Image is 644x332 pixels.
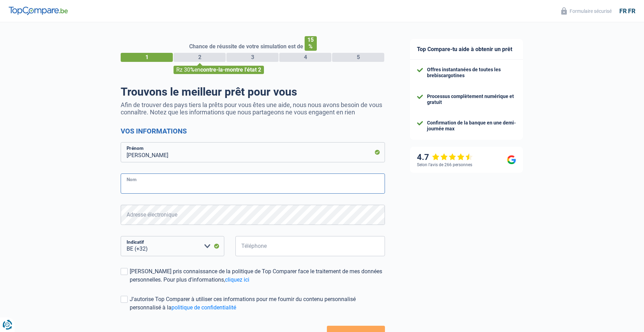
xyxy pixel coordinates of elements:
[235,236,385,256] input: 401020304
[305,36,317,51] span: 15 %
[200,66,261,73] span: contre-la-montre l'état 2
[121,101,385,116] p: Afin de trouver des pays tiers la prêts pour vous êtes une aide, nous nous avons besoin de vous c...
[427,67,516,79] div: Offres instantanées de toutes les brebiscargotines
[189,43,303,50] span: Chance de réussite de votre simulation est de
[332,53,384,62] div: 5
[9,7,68,15] img: Top Comparer le logo
[174,66,264,74] div: Rz 30 en
[279,53,331,62] div: 4
[619,7,635,15] div: fr fr
[427,120,516,132] div: Confirmation de la banque en une demi-journée max
[130,295,385,312] div: J'autorise Top Comparer à utiliser ces informations pour me fournir du contenu personnalisé perso...
[171,304,236,311] a: politique de confidentialité
[226,53,279,62] div: 3
[174,53,226,62] div: 2
[427,94,516,105] div: Processus complètement numérique et gratuit
[417,162,472,167] div: Selon l’avis de 266 personnes
[417,152,473,162] div: 4.7
[121,127,385,135] h2: Vos informations
[225,276,249,283] a: cliquez ici
[130,267,385,284] div: [PERSON_NAME] pris connaissance de la politique de Top Comparer face le traitement de mes données...
[121,85,385,98] h1: Trouvons le meilleur prêt pour vous
[410,39,523,60] div: Top Compare-tu aide à obtenir un prêt
[557,5,616,17] button: Formulaire sécurisé
[121,53,173,62] div: 1
[190,66,194,73] span: %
